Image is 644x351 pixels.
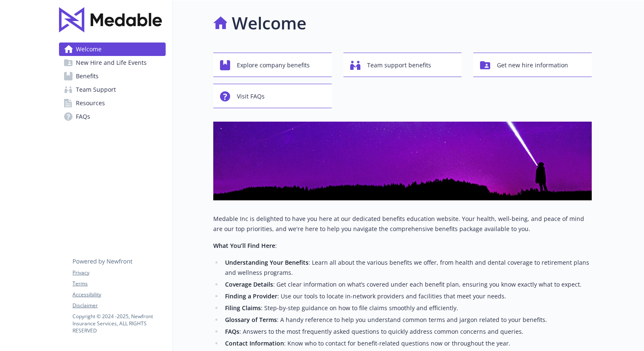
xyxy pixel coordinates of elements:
[213,214,592,234] p: Medable Inc is delighted to have you here at our dedicated benefits education website. Your healt...
[223,279,592,290] li: : Get clear information on what’s covered under each benefit plan, ensuring you know exactly what...
[59,110,166,123] a: FAQs
[225,327,239,335] strong: FAQs
[223,338,592,348] li: : Know who to contact for benefit-related questions now or throughout the year.
[225,304,261,312] strong: Filing Claims
[225,280,273,288] strong: Coverage Details
[213,84,332,108] button: Visit FAQs
[76,69,99,83] span: Benefits
[223,258,592,278] li: : Learn all about the various benefits we offer, from health and dental coverage to retirement pl...
[225,292,277,300] strong: Finding a Provider
[473,53,592,77] button: Get new hire information
[59,83,166,96] a: Team Support
[76,56,147,69] span: New Hire and Life Events
[213,241,592,251] p: :
[59,96,166,110] a: Resources
[76,83,116,96] span: Team Support
[223,315,592,325] li: : A handy reference to help you understand common terms and jargon related to your benefits.
[59,56,166,69] a: New Hire and Life Events
[225,316,277,324] strong: Glossary of Terms
[76,110,90,123] span: FAQs
[367,57,431,73] span: Team support benefits
[213,122,592,200] img: overview page banner
[223,303,592,313] li: : Step-by-step guidance on how to file claims smoothly and efficiently.
[72,291,165,298] a: Accessibility
[72,269,165,277] a: Privacy
[213,242,275,250] strong: What You’ll Find Here
[72,313,165,334] p: Copyright © 2024 - 2025 , Newfront Insurance Services, ALL RIGHTS RESERVED
[225,258,309,266] strong: Understanding Your Benefits
[497,57,568,73] span: Get new hire information
[59,43,166,56] a: Welcome
[76,96,105,110] span: Resources
[237,57,310,73] span: Explore company benefits
[225,339,284,347] strong: Contact Information
[72,280,165,287] a: Terms
[343,53,462,77] button: Team support benefits
[237,88,265,104] span: Visit FAQs
[59,69,166,83] a: Benefits
[76,43,102,56] span: Welcome
[213,53,332,77] button: Explore company benefits
[223,291,592,301] li: : Use our tools to locate in-network providers and facilities that meet your needs.
[72,302,165,309] a: Disclaimer
[223,327,592,337] li: : Answers to the most frequently asked questions to quickly address common concerns and queries.
[232,11,306,36] h1: Welcome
